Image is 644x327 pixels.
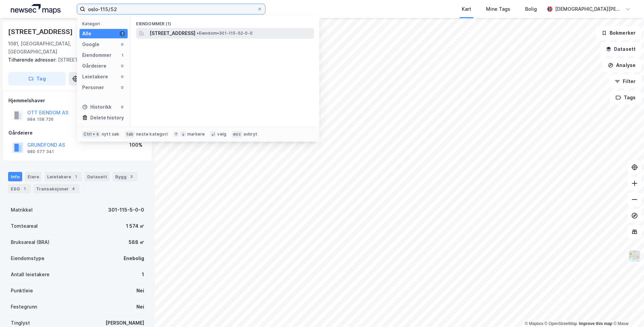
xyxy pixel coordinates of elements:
div: Leietakere [44,172,82,181]
div: 1081, [GEOGRAPHIC_DATA], [GEOGRAPHIC_DATA] [8,40,96,56]
div: 0 [120,74,125,79]
a: Improve this map [579,321,612,326]
div: velg [217,132,226,137]
div: [PERSON_NAME] [105,319,144,327]
div: Kart [462,5,471,13]
button: Tags [610,91,641,104]
div: Bruksareal (BRA) [11,238,50,246]
div: Tinglyst [11,319,30,327]
div: 588 ㎡ [129,238,144,246]
div: Eiendommer [82,51,111,59]
div: Info [8,172,22,181]
img: logo.a4113a55bc3d86da70a041830d287a7e.svg [11,4,61,14]
div: neste kategori [136,132,168,137]
div: Tomteareal [11,222,38,230]
div: 301-115-5-0-0 [108,206,144,214]
div: Bygg [112,172,137,181]
div: 0 [120,63,125,69]
div: markere [187,132,205,137]
span: Tilhørende adresser: [8,57,58,63]
div: Punktleie [11,287,33,295]
div: 4 [70,185,77,192]
div: Transaksjoner [33,184,79,193]
div: Matrikkel [11,206,33,214]
div: [STREET_ADDRESS] [8,26,74,37]
div: Ctrl + k [82,131,100,138]
div: 1 [120,31,125,36]
div: 1 [142,270,144,279]
div: Hjemmelshaver [8,97,147,105]
div: [DEMOGRAPHIC_DATA][PERSON_NAME] [555,5,622,13]
div: 1 574 ㎡ [126,222,144,230]
div: Enebolig [124,254,144,262]
span: Eiendom • 301-115-52-0-0 [197,31,253,36]
div: avbryt [244,132,257,137]
div: 100% [129,141,142,149]
div: Leietakere [82,73,108,81]
div: Gårdeiere [82,62,106,70]
div: 1 [21,185,28,192]
div: Antall leietakere [11,270,50,279]
div: Gårdeiere [8,129,147,137]
span: [STREET_ADDRESS] [150,29,195,37]
div: 0 [120,104,125,110]
div: Kategori [82,21,128,26]
div: Google [82,40,99,48]
div: tab [125,131,135,138]
div: 984 158 726 [27,117,54,122]
div: esc [232,131,242,138]
div: nytt søk [102,132,120,137]
button: Tag [8,72,66,85]
div: Alle [82,30,91,38]
div: 3 [128,173,135,180]
div: Delete history [90,114,124,122]
div: Datasett [85,172,110,181]
span: • [197,31,199,36]
iframe: Chat Widget [610,295,644,327]
button: Datasett [600,42,641,56]
div: Nei [136,303,144,311]
div: Eiere [25,172,42,181]
div: Festegrunn [11,303,37,311]
div: Kontrollprogram for chat [610,295,644,327]
button: Bokmerker [596,26,641,40]
div: Eiendomstype [11,254,44,262]
img: Z [628,250,641,262]
div: 1 [120,52,125,58]
div: 0 [120,42,125,47]
div: Bolig [525,5,537,13]
a: OpenStreetMap [545,321,577,326]
a: Mapbox [525,321,543,326]
div: 1 [72,173,79,180]
button: Filter [609,75,641,88]
div: Personer [82,83,104,92]
div: Nei [136,287,144,295]
div: 0 [120,85,125,90]
button: Analyse [602,59,641,72]
div: ESG [8,184,31,193]
input: Søk på adresse, matrikkel, gårdeiere, leietakere eller personer [85,4,257,14]
div: Eiendommer (1) [131,16,319,28]
div: 980 577 341 [27,149,54,154]
div: [STREET_ADDRESS] [8,56,141,64]
div: Historikk [82,103,111,111]
div: Mine Tags [486,5,510,13]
